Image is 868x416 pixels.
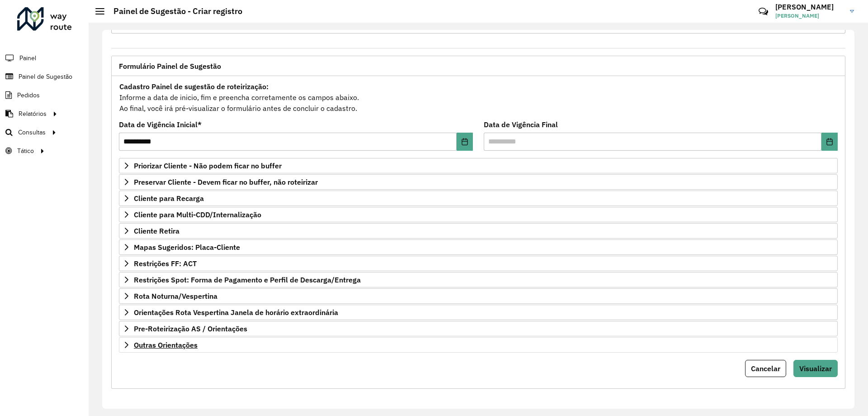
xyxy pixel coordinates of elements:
h2: Painel de Sugestão - Criar registro [104,6,242,16]
strong: Cadastro Painel de sugestão de roteirização: [119,82,269,91]
span: Painel de Sugestão [19,72,72,81]
span: Consultas [18,128,46,137]
span: Cliente para Recarga [134,195,204,202]
span: Cliente para Multi-CDD/Internalização [134,211,261,218]
span: Preservar Cliente - Devem ficar no buffer, não roteirizar [134,178,318,186]
h3: [PERSON_NAME] [775,3,843,11]
span: Tático [17,146,34,156]
a: Preservar Cliente - Devem ficar no buffer, não roteirizar [119,174,838,190]
span: Mapas Sugeridos: Placa-Cliente [134,244,240,251]
span: Priorizar Cliente - Não podem ficar no buffer [134,162,282,169]
a: Cliente Retira [119,223,838,239]
span: Formulário Painel de Sugestão [119,62,221,70]
span: Orientações Rota Vespertina Janela de horário extraordinária [134,309,338,316]
button: Cancelar [745,360,786,377]
a: Cliente para Recarga [119,191,838,206]
span: Cancelar [751,364,780,373]
a: Pre-Roteirização AS / Orientações [119,321,838,336]
label: Data de Vigência Inicial [119,119,202,130]
button: Choose Date [457,133,473,151]
span: Cliente Retira [134,227,179,234]
a: Restrições Spot: Forma de Pagamento e Perfil de Descarga/Entrega [119,272,838,287]
span: Outras Orientações [134,341,198,349]
div: Informe a data de inicio, fim e preencha corretamente os campos abaixo. Ao final, você irá pré-vi... [119,81,838,114]
span: Painel [19,53,36,63]
a: Priorizar Cliente - Não podem ficar no buffer [119,158,838,173]
a: Rota Noturna/Vespertina [119,288,838,304]
span: Pre-Roteirização AS / Orientações [134,325,247,332]
span: Restrições Spot: Forma de Pagamento e Perfil de Descarga/Entrega [134,276,361,283]
span: Rota Noturna/Vespertina [134,292,217,300]
span: Pedidos [17,91,40,100]
a: Orientações Rota Vespertina Janela de horário extraordinária [119,305,838,320]
span: Restrições FF: ACT [134,260,197,267]
a: Outras Orientações [119,337,838,353]
span: Visualizar [799,364,832,373]
a: Contato Rápido [754,2,773,21]
span: Relatórios [19,109,47,119]
button: Choose Date [821,133,838,151]
a: Restrições FF: ACT [119,256,838,271]
a: Cliente para Multi-CDD/Internalização [119,207,838,222]
a: Mapas Sugeridos: Placa-Cliente [119,239,838,255]
button: Visualizar [793,360,838,377]
span: [PERSON_NAME] [775,12,843,20]
label: Data de Vigência Final [484,119,558,130]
